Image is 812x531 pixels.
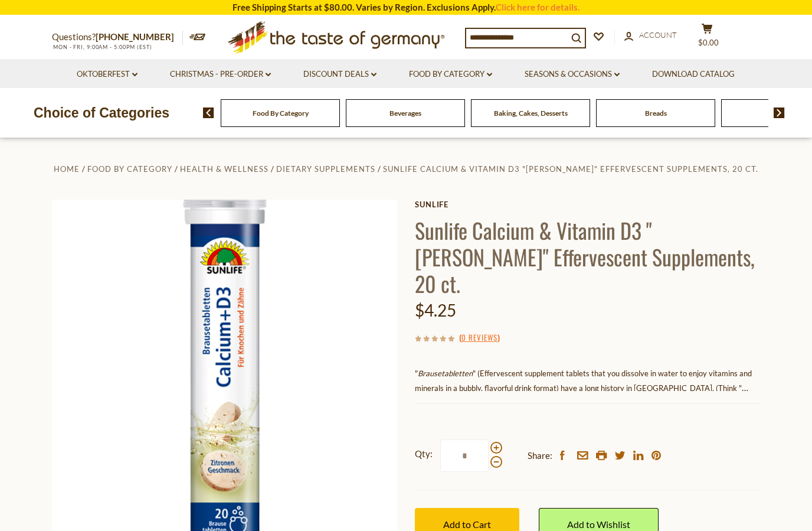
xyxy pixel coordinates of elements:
[415,300,456,320] span: $4.25
[415,200,760,209] a: Sunlife
[276,164,375,174] a: Dietary Supplements
[52,44,152,50] span: MON - FRI, 9:00AM - 5:00PM (EST)
[528,448,552,463] span: Share:
[645,109,667,118] a: Breads
[459,331,500,343] span: ( )
[383,164,758,174] a: Sunlife Calcium & Vitamin D3 "[PERSON_NAME]" Effervescent Supplements, 20 ct.
[96,31,174,42] a: [PHONE_NUMBER]
[440,439,489,472] input: Qty:
[253,109,309,118] a: Food By Category
[87,164,172,174] a: Food By Category
[415,447,433,461] strong: Qty:
[443,519,491,530] span: Add to Cart
[77,68,137,81] a: Oktoberfest
[415,369,752,408] span: " " (Effervescent supplement tablets that you dissolve in water to enjoy vitamins and minerals in...
[461,331,497,344] a: 0 Reviews
[54,164,80,174] a: Home
[303,68,376,81] a: Discount Deals
[496,2,579,12] a: Click here for details.
[774,107,785,118] img: next arrow
[525,68,620,81] a: Seasons & Occasions
[170,68,271,81] a: Christmas - PRE-ORDER
[389,109,421,118] a: Beverages
[624,29,677,42] a: Account
[689,23,725,53] button: $0.00
[203,107,214,118] img: previous arrow
[415,217,760,297] h1: Sunlife Calcium & Vitamin D3 "[PERSON_NAME]" Effervescent Supplements, 20 ct.
[639,30,677,40] span: Account
[409,68,492,81] a: Food By Category
[180,164,269,174] a: Health & Wellness
[494,109,568,118] a: Baking, Cakes, Desserts
[52,30,183,45] p: Questions?
[418,369,473,378] em: Brausetabletten
[652,68,735,81] a: Download Catalog
[698,38,719,47] span: $0.00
